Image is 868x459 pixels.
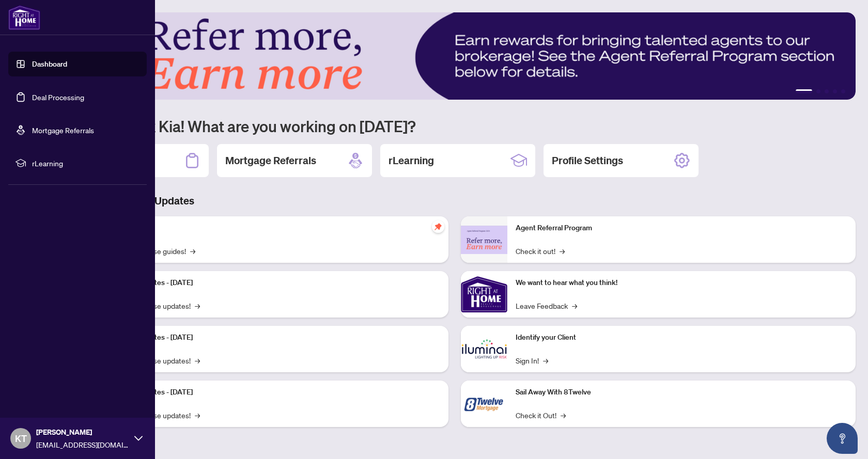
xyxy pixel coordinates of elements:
[543,355,548,366] span: →
[461,326,507,372] img: Identify your Client
[190,245,195,257] span: →
[109,277,440,289] p: Platform Updates - [DATE]
[461,226,507,254] img: Agent Referral Program
[109,332,440,343] p: Platform Updates - [DATE]
[195,409,200,421] span: →
[54,194,856,208] h3: Brokerage & Industry Updates
[461,271,507,318] img: We want to hear what you think!
[225,153,316,168] h2: Mortgage Referrals
[8,5,40,30] img: logo
[516,223,847,234] p: Agent Referral Program
[516,409,566,421] a: Check it Out!→
[389,153,434,168] h2: rLearning
[825,89,829,93] button: 3
[796,89,812,93] button: 1
[516,332,847,343] p: Identify your Client
[833,89,837,93] button: 4
[109,223,440,234] p: Self-Help
[432,220,444,233] span: pushpin
[32,125,94,135] a: Mortgage Referrals
[32,92,84,102] a: Deal Processing
[516,277,847,289] p: We want to hear what you think!
[561,409,566,421] span: →
[516,387,847,398] p: Sail Away With 8Twelve
[516,245,565,257] a: Check it out!→
[572,300,577,311] span: →
[816,89,820,93] button: 2
[32,59,67,69] a: Dashboard
[32,157,139,169] span: rLearning
[54,116,856,136] h1: Welcome back Kia! What are you working on [DATE]?
[841,89,845,93] button: 5
[36,426,129,438] span: [PERSON_NAME]
[195,300,200,311] span: →
[36,439,129,450] span: [EMAIL_ADDRESS][DOMAIN_NAME]
[827,423,858,454] button: Open asap
[54,12,856,100] img: Slide 0
[15,431,27,446] span: KT
[109,387,440,398] p: Platform Updates - [DATE]
[516,300,577,311] a: Leave Feedback→
[552,153,623,168] h2: Profile Settings
[516,355,548,366] a: Sign In!→
[195,355,200,366] span: →
[560,245,565,257] span: →
[461,381,507,427] img: Sail Away With 8Twelve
